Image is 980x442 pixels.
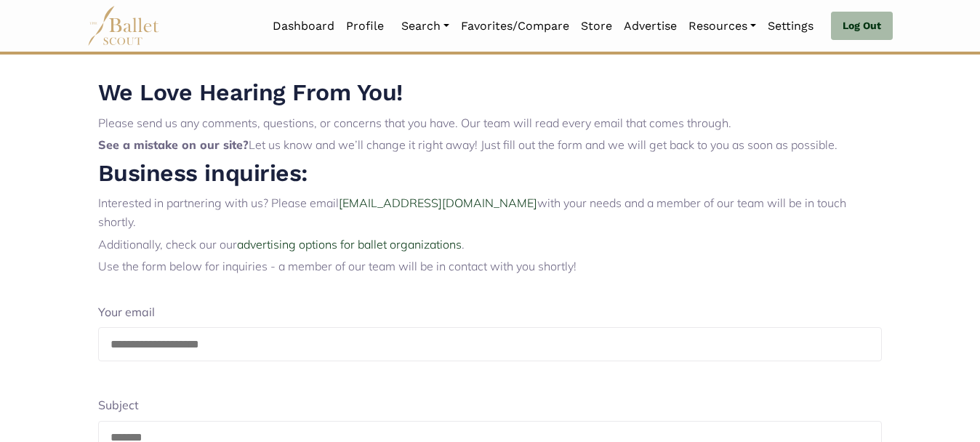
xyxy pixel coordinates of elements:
[575,11,618,41] a: Store
[237,237,462,252] a: advertising options for ballet organizations
[98,114,882,133] p: Please send us any comments, questions, or concerns that you have. Our team will read every email...
[98,78,882,108] h2: We Love Hearing From You!
[762,11,819,41] a: Settings
[267,11,340,41] a: Dashboard
[98,194,882,231] p: Interested in partnering with us? Please email with your needs and a member of our team will be i...
[340,11,390,41] a: Profile
[683,11,762,41] a: Resources
[339,196,537,210] a: [EMAIL_ADDRESS][DOMAIN_NAME]
[395,11,455,41] a: Search
[98,385,882,421] div: Subject
[98,136,882,155] p: Let us know and we’ll change it right away! Just fill out the form and we will get back to you as...
[98,236,882,254] p: Additionally, check our our .
[455,11,575,41] a: Favorites/Compare
[98,257,882,276] p: Use the form below for inquiries - a member of our team will be in contact with you shortly!
[831,12,893,41] a: Log Out
[98,292,882,328] div: Your email
[98,137,249,152] b: See a mistake on our site?
[98,158,882,189] h2: Business inquiries:
[618,11,683,41] a: Advertise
